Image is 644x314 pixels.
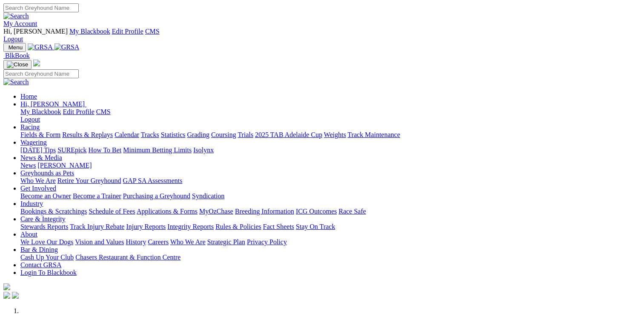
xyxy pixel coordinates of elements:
[75,238,124,245] a: Vision and Values
[112,28,143,35] a: Edit Profile
[3,69,79,78] input: Search
[207,238,245,245] a: Strategic Plan
[89,146,122,154] a: How To Bet
[3,283,10,290] img: logo-grsa-white.png
[20,223,641,231] div: Care & Integrity
[20,146,56,154] a: [DATE] Tips
[20,123,40,131] a: Racing
[338,208,366,215] a: Race Safe
[20,238,73,245] a: We Love Our Dogs
[5,52,30,59] span: BlkBook
[28,43,53,51] img: GRSA
[20,131,641,139] div: Racing
[20,200,43,207] a: Industry
[192,192,224,200] a: Syndication
[199,208,233,215] a: MyOzChase
[20,93,37,100] a: Home
[348,131,400,138] a: Track Maintenance
[70,223,124,230] a: Track Injury Rebate
[57,146,86,154] a: SUREpick
[20,215,66,223] a: Care & Integrity
[193,146,214,154] a: Isolynx
[20,231,37,238] a: About
[235,208,294,215] a: Breeding Information
[20,108,641,123] div: Hi, [PERSON_NAME]
[3,292,10,299] img: facebook.svg
[33,60,40,66] img: logo-grsa-white.png
[75,254,180,261] a: Chasers Restaurant & Function Centre
[20,162,641,169] div: News & Media
[20,100,86,108] a: Hi, [PERSON_NAME]
[247,238,287,245] a: Privacy Policy
[20,208,87,215] a: Bookings & Scratchings
[123,177,183,184] a: GAP SA Assessments
[20,238,641,246] div: About
[126,238,146,245] a: History
[20,146,641,154] div: Wagering
[20,162,36,169] a: News
[324,131,346,138] a: Weights
[20,254,641,261] div: Bar & Dining
[20,192,71,200] a: Become an Owner
[211,131,236,138] a: Coursing
[3,60,31,69] button: Toggle navigation
[296,208,337,215] a: ICG Outcomes
[167,223,214,230] a: Integrity Reports
[62,131,113,138] a: Results & Replays
[3,28,68,35] span: Hi, [PERSON_NAME]
[9,44,23,51] span: Menu
[96,108,111,115] a: CMS
[114,131,139,138] a: Calendar
[20,254,74,261] a: Cash Up Your Club
[3,78,29,86] img: Search
[20,154,62,161] a: News & Media
[161,131,186,138] a: Statistics
[20,108,61,115] a: My Blackbook
[187,131,209,138] a: Grading
[20,185,56,192] a: Get Involved
[20,223,68,230] a: Stewards Reports
[170,238,206,245] a: Who We Are
[255,131,322,138] a: 2025 TAB Adelaide Cup
[215,223,261,230] a: Rules & Policies
[37,162,92,169] a: [PERSON_NAME]
[145,28,160,35] a: CMS
[126,223,166,230] a: Injury Reports
[20,177,641,185] div: Greyhounds as Pets
[141,131,159,138] a: Tracks
[123,146,192,154] a: Minimum Betting Limits
[20,192,641,200] div: Get Involved
[54,43,80,51] img: GRSA
[20,100,85,108] span: Hi, [PERSON_NAME]
[3,28,641,43] div: My Account
[20,139,47,146] a: Wagering
[148,238,169,245] a: Careers
[20,131,60,138] a: Fields & Form
[20,208,641,215] div: Industry
[137,208,197,215] a: Applications & Forms
[12,292,19,299] img: twitter.svg
[20,169,74,177] a: Greyhounds as Pets
[89,208,135,215] a: Schedule of Fees
[3,35,23,43] a: Logout
[63,108,94,115] a: Edit Profile
[20,246,58,253] a: Bar & Dining
[3,52,30,59] a: BlkBook
[3,12,29,20] img: Search
[296,223,335,230] a: Stay On Track
[263,223,294,230] a: Fact Sheets
[73,192,121,200] a: Become a Trainer
[3,3,79,12] input: Search
[7,61,28,68] img: Close
[69,28,110,35] a: My Blackbook
[123,192,190,200] a: Purchasing a Greyhound
[20,261,61,268] a: Contact GRSA
[57,177,121,184] a: Retire Your Greyhound
[238,131,253,138] a: Trials
[20,116,40,123] a: Logout
[20,269,77,276] a: Login To Blackbook
[20,177,56,184] a: Who We Are
[3,20,37,27] a: My Account
[3,43,26,52] button: Toggle navigation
